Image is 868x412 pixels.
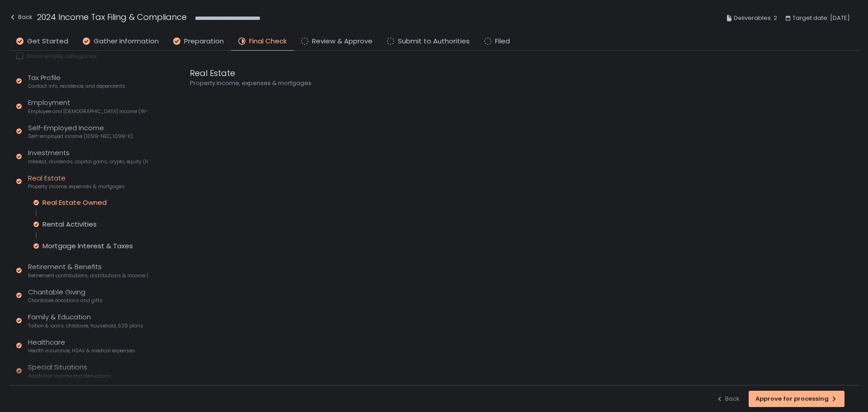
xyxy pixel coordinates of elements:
[28,322,143,329] span: Tuition & loans, childcare, household, 529 plans
[28,297,103,304] span: Charitable donations and gifts
[28,312,143,329] div: Family & Education
[27,36,68,47] span: Get Started
[28,272,148,279] span: Retirement contributions, distributions & income (1099-R, 5498)
[37,11,187,23] h1: 2024 Income Tax Filing & Compliance
[28,73,125,90] div: Tax Profile
[94,36,159,47] span: Gather Information
[312,36,373,47] span: Review & Approve
[249,36,287,47] span: Final Check
[495,36,510,47] span: Filed
[28,173,125,190] div: Real Estate
[755,395,838,403] div: Approve for processing
[9,11,33,26] button: Back
[28,133,133,140] span: Self-employed income (1099-NEC, 1099-K)
[28,123,133,140] div: Self-Employed Income
[716,395,740,403] div: Back
[28,373,111,379] span: Additional income and deductions
[28,108,148,115] span: Employee and [DEMOGRAPHIC_DATA] income (W-2s)
[749,391,844,407] button: Approve for processing
[28,148,148,165] div: Investments
[398,36,470,47] span: Submit to Authorities
[9,12,33,23] div: Back
[190,67,624,79] div: Real Estate
[28,158,148,165] span: Interest, dividends, capital gains, crypto, equity (1099s, K-1s)
[190,79,624,87] div: Property income, expenses & mortgages
[28,262,148,279] div: Retirement & Benefits
[793,13,850,24] span: Target date: [DATE]
[28,98,148,115] div: Employment
[28,83,125,90] span: Contact info, residence, and dependents
[716,391,740,407] button: Back
[734,13,777,24] span: Deliverables: 2
[28,337,135,355] div: Healthcare
[28,183,125,190] span: Property income, expenses & mortgages
[42,220,97,229] div: Rental Activities
[42,198,107,207] div: Real Estate Owned
[42,242,133,251] div: Mortgage Interest & Taxes
[28,287,103,304] div: Charitable Giving
[28,362,111,379] div: Special Situations
[28,347,135,354] span: Health insurance, HSAs & medical expenses
[184,36,224,47] span: Preparation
